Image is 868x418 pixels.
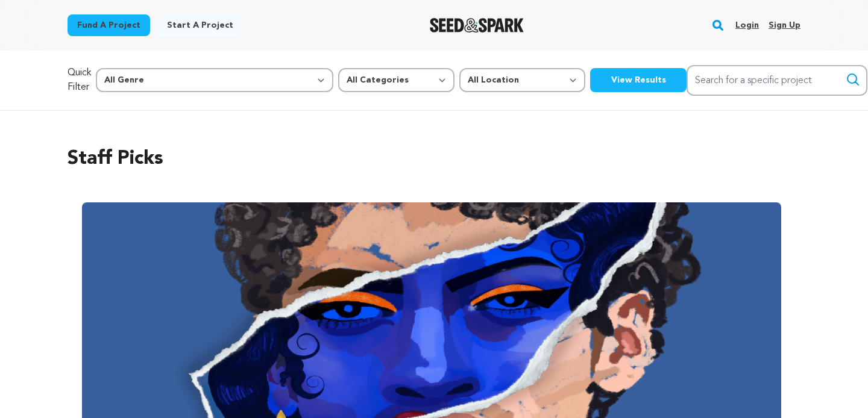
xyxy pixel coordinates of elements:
[769,16,800,35] a: Sign up
[157,14,243,36] a: Start a project
[68,145,800,173] h2: Staff Picks
[735,16,759,35] a: Login
[68,14,150,36] a: Fund a project
[687,65,867,96] input: Search for a specific project
[430,18,524,33] img: Seed&Spark Logo Dark Mode
[590,68,687,92] button: View Results
[68,66,91,95] p: Quick Filter
[430,18,524,33] a: Seed&Spark Homepage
